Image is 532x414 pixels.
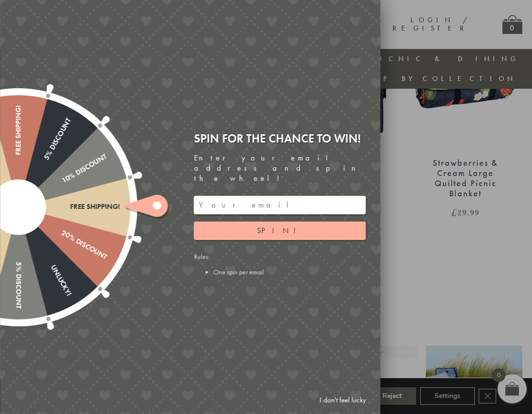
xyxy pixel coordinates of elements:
[194,153,366,183] div: Enter your email address and spin the wheel!
[194,252,366,276] div: Rules:
[194,222,366,240] button: Spin!
[257,225,303,236] span: Spin!
[314,391,371,409] a: I don't feel lucky
[194,131,366,146] div: Spin for the chance to win!
[213,268,366,276] li: One spin per email
[15,205,73,297] div: Unlucky!
[18,203,120,211] div: Free shipping!
[16,204,108,262] div: 20% Discount
[16,153,108,211] div: 10% Discount
[15,117,73,209] div: 5% Discount
[194,196,366,214] input: Your email
[14,105,22,207] div: Free shipping!
[14,207,22,309] div: 5% Discount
